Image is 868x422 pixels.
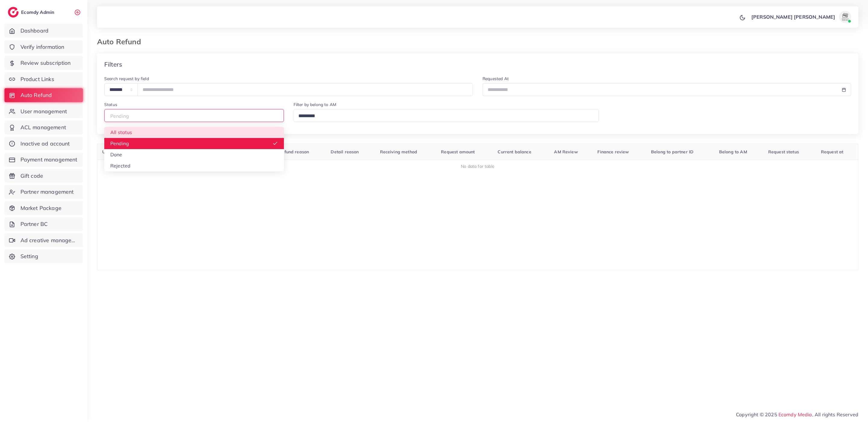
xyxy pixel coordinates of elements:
[104,160,284,171] li: Rejected
[20,91,52,99] span: Auto Refund
[20,204,61,212] span: Market Package
[839,11,851,23] img: avatar
[20,59,71,67] span: Review subscription
[20,27,49,35] span: Dashboard
[20,108,67,115] span: User management
[104,109,284,122] div: Search for option
[5,233,83,247] a: Ad creative management
[21,9,56,15] h2: Ecomdy Admin
[5,249,83,263] a: Setting
[5,201,83,215] a: Market Package
[20,252,38,260] span: Setting
[5,88,83,102] a: Auto Refund
[102,149,118,155] span: User ID
[748,11,854,23] a: [PERSON_NAME] [PERSON_NAME]avatar
[20,188,74,196] span: Partner management
[751,13,835,20] p: [PERSON_NAME] [PERSON_NAME]
[5,153,83,167] a: Payment management
[8,7,19,17] img: logo
[20,172,43,180] span: Gift code
[296,111,591,121] input: Search for option
[5,137,83,151] a: Inactive ad account
[104,138,284,149] li: Pending
[20,75,54,83] span: Product Links
[20,140,70,148] span: Inactive ad account
[5,169,83,183] a: Gift code
[5,40,83,54] a: Verify information
[104,127,284,138] li: All status
[20,236,78,244] span: Ad creative management
[5,72,83,86] a: Product Links
[5,105,83,118] a: User management
[5,217,83,231] a: Partner BC
[279,149,309,155] span: Refund reason
[20,220,48,228] span: Partner BC
[5,120,83,134] a: ACL management
[20,123,66,131] span: ACL management
[8,7,56,17] a: logoEcomdy Admin
[5,24,83,38] a: Dashboard
[20,156,77,164] span: Payment management
[20,43,64,51] span: Verify information
[294,109,599,122] div: Search for option
[104,149,284,160] li: Done
[5,185,83,199] a: Partner management
[5,56,83,70] a: Review subscription
[107,111,276,121] input: Search for option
